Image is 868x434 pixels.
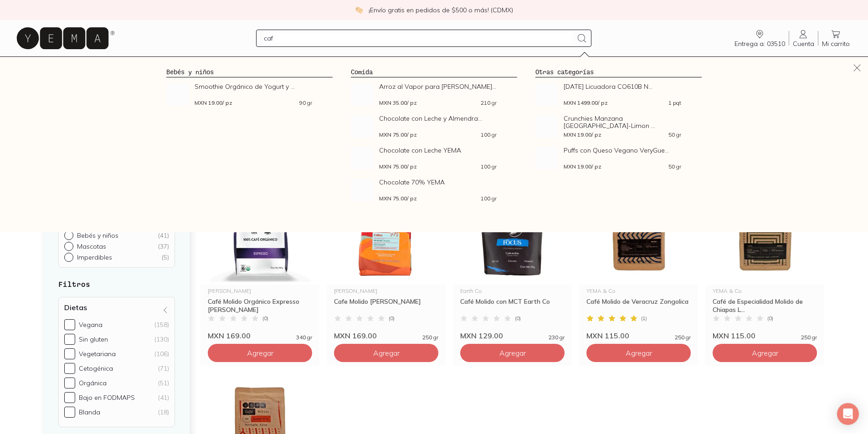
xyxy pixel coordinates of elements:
span: Puffs con Queso Vegano VeryGue... [564,147,681,154]
span: Chocolate 70% YEMA [379,179,497,186]
img: Puffs con Queso Vegano VeryGuel [535,147,558,169]
div: Café Molido Orgánico Expresso [PERSON_NAME] [208,297,312,314]
p: Mascotas [77,242,106,250]
button: Agregar [334,344,438,362]
p: ¡Envío gratis en pedidos de $500 o más! (CDMX) [369,5,513,15]
div: Vegana [79,321,103,329]
span: Arroz al Vapor para [PERSON_NAME]... [379,83,497,90]
a: Crunchies Manzana Chile-Limon VeryGuelCrunchies Manzana [GEOGRAPHIC_DATA]-Limon ...MXN 19.00/ pz5... [535,115,702,138]
span: Agregar [752,348,778,357]
div: Earth Co [460,288,565,294]
a: Mi carrito [818,29,853,48]
button: Agregar [460,344,565,362]
strong: Filtros [58,280,90,288]
a: Los Imperdibles ⚡️ [203,56,289,75]
img: Smoothie Orgánico de Yogurt y Frutas [166,83,189,106]
a: Café Molido con MCT Earth CoEarth CoCafé Molido con MCT Earth Co(0)MXN 129.00230 gr [453,173,572,340]
input: Vegana(158) [64,319,75,330]
a: Smoothie Orgánico de Yogurt y FrutasSmoothie Orgánico de Yogurt y ...MXN 19.00/ pz90 gr [166,83,333,106]
span: Agregar [373,348,400,357]
input: Busca los mejores productos [264,33,573,44]
input: Sin gluten(130) [64,334,75,345]
span: ( 0 ) [515,316,521,321]
a: Otras categorías [535,68,594,76]
span: MXN 19.00 / pz [564,164,601,169]
input: Vegetariana(106) [64,348,75,359]
div: Open Intercom Messenger [837,403,859,425]
img: Chocolate con Leche y Almendras [351,115,374,138]
span: MXN 115.00 [586,331,629,340]
span: MXN 169.00 [334,331,377,340]
span: Mi carrito [822,40,850,48]
span: ( 0 ) [767,316,773,321]
a: Café Molido Orgánico Expresso Frida[PERSON_NAME]Café Molido Orgánico Expresso [PERSON_NAME](0)MXN... [200,173,319,340]
span: MXN 169.00 [208,331,251,340]
div: ( 37 ) [158,242,169,250]
input: Bajo en FODMAPS(41) [64,392,75,403]
span: 50 gr [668,132,681,138]
div: (106) [154,350,169,358]
a: Chocolate con Leche YEMAChocolate con Leche YEMAMXN 75.00/ pz100 gr [351,147,517,169]
span: MXN 75.00 / pz [379,164,417,169]
a: Los estrenos ✨ [307,56,379,75]
span: 340 gr [296,335,312,340]
span: [DATE] Licuadora CO610B N... [564,83,681,90]
div: YEMA & Co [586,288,691,294]
input: Orgánica(51) [64,378,75,388]
span: MXN 19.00 / pz [564,132,601,138]
span: 230 gr [549,335,565,340]
span: Crunchies Manzana [GEOGRAPHIC_DATA]-Limon ... [564,115,681,129]
a: 30670 Café-molido-de-chiapas-la-concordiaYEMA & CoCafé de Especialidad Molido de Chiapas L...(0)M... [705,173,824,340]
span: MXN 19.00 / pz [195,100,232,106]
div: Café Molido con MCT Earth Co [460,297,565,314]
span: Chocolate con Leche YEMA [379,147,497,154]
button: Agregar [586,344,691,362]
span: 100 gr [481,164,497,169]
p: Bebés y niños [77,231,118,240]
span: Smoothie Orgánico de Yogurt y ... [195,83,312,90]
a: Cuenta [789,29,818,48]
span: Cuenta [793,40,814,48]
div: Bajo en FODMAPS [79,393,135,402]
a: Comida [351,68,373,76]
h4: Dietas [64,303,87,312]
div: (41) [158,393,169,402]
span: ( 0 ) [262,316,268,321]
img: check [355,6,363,14]
div: Vegetariana [79,350,116,358]
div: Blanda [79,408,100,416]
button: Agregar [713,344,817,362]
span: 100 gr [481,196,497,201]
div: Cafe Molido [PERSON_NAME] [334,297,438,314]
input: Cetogénica(71) [64,363,75,374]
span: 250 gr [422,335,438,340]
div: (130) [154,335,169,343]
img: Crunchies Manzana Chile-Limon VeryGuel [535,115,558,138]
input: Blanda(18) [64,407,75,418]
span: 50 gr [668,164,681,169]
div: ( 41 ) [158,231,169,240]
span: 100 gr [481,132,497,138]
div: Café Molido de Veracruz Zongolica [586,297,691,314]
div: [PERSON_NAME] [208,288,312,294]
div: YEMA & Co [713,288,817,294]
div: [PERSON_NAME] [334,288,438,294]
a: pasillo-todos-link [35,56,93,75]
div: Cetogénica [79,364,113,373]
span: Agregar [499,348,526,357]
a: Arroz al Vapor para Sushi SUKINAArroz al Vapor para [PERSON_NAME]...MXN 35.00/ pz210 gr [351,83,517,106]
div: (18) [158,408,169,416]
span: ( 0 ) [389,316,395,321]
span: ( 1 ) [641,316,647,321]
span: MXN 1499.00 / pz [564,100,608,106]
div: ( 5 ) [161,253,169,261]
span: 250 gr [801,335,817,340]
span: MXN 75.00 / pz [379,196,417,201]
button: Agregar [208,344,312,362]
div: Sin gluten [79,335,108,343]
div: (51) [158,379,169,387]
span: Entrega a: 03510 [734,40,785,48]
span: 250 gr [675,335,691,340]
div: (71) [158,364,169,373]
a: cafe molido de veracruz zongolicaYEMA & CoCafé Molido de Veracruz Zongolica(1)MXN 115.00250 gr [579,173,698,340]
